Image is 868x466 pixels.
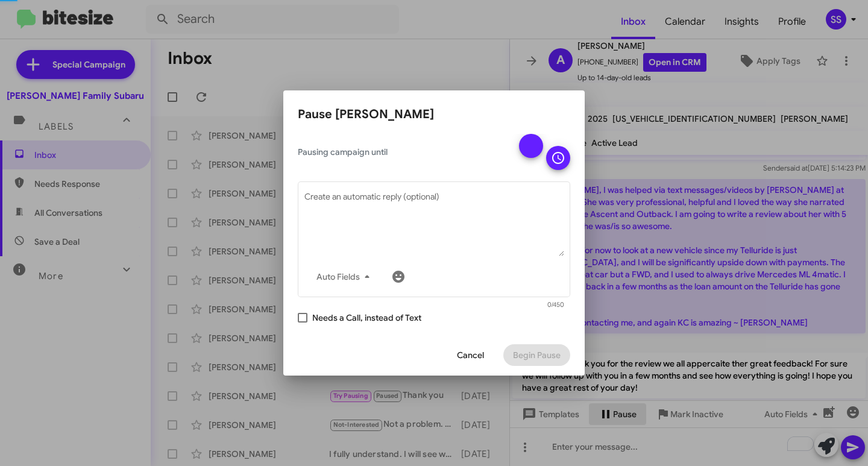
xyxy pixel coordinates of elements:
[503,344,570,366] button: Begin Pause
[298,146,509,158] span: Pausing campaign until
[316,266,374,288] span: Auto Fields
[447,344,494,366] button: Cancel
[457,344,484,366] span: Cancel
[312,310,421,325] span: Needs a Call, instead of Text
[547,301,564,309] mat-hint: 0/450
[307,266,384,288] button: Auto Fields
[513,344,561,366] span: Begin Pause
[298,105,570,124] h2: Pause [PERSON_NAME]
